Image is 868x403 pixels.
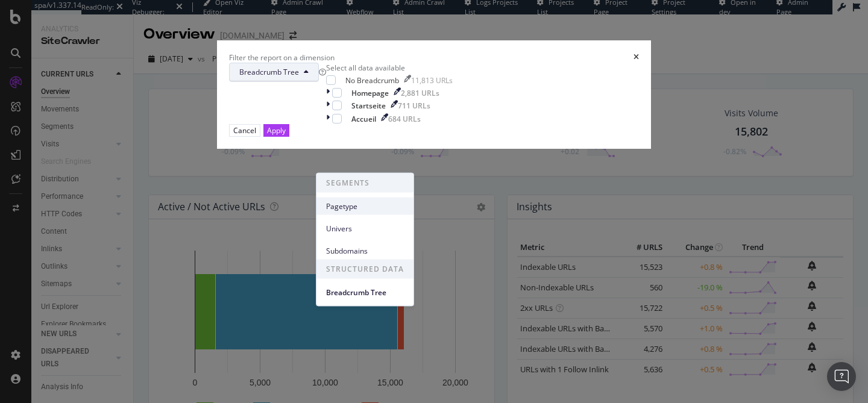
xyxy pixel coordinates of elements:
div: No Breadcrumb [345,75,399,86]
div: Select all data available [326,63,453,73]
span: Univers [326,223,404,234]
div: Filter the report on a dimension [229,52,335,63]
div: Accueil [351,114,376,124]
div: Cancel [233,125,256,136]
div: Homepage [351,88,389,98]
span: Breadcrumb Tree [239,67,299,77]
span: SEGMENTS [316,173,414,193]
button: Cancel [229,124,260,137]
span: Subdomains [326,245,404,256]
div: Open Intercom Messenger [827,362,856,391]
div: Startseite [351,101,386,111]
div: 2,881 URLs [401,88,439,98]
button: Apply [263,124,289,137]
div: times [634,52,639,63]
div: 684 URLs [388,114,421,124]
span: Breadcrumb Tree [326,287,404,298]
div: 11,813 URLs [411,75,453,86]
span: Pagetype [326,201,404,211]
div: 711 URLs [398,101,430,111]
div: modal [217,40,651,149]
div: Apply [267,125,286,136]
span: STRUCTURED DATA [316,260,414,279]
button: Breadcrumb Tree [229,63,319,82]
